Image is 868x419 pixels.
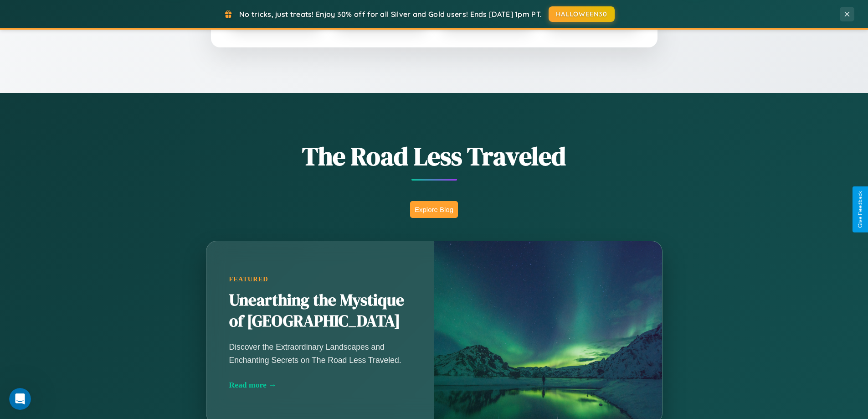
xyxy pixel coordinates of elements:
h1: The Road Less Traveled [161,139,708,174]
button: HALLOWEEN30 [549,6,615,22]
div: Read more → [229,380,411,390]
button: Explore Blog [410,201,458,218]
span: No tricks, just treats! Enjoy 30% off for all Silver and Gold users! Ends [DATE] 1pm PT. [239,10,542,19]
div: Give Feedback [857,191,863,228]
iframe: Intercom live chat [9,388,31,410]
h2: Unearthing the Mystique of [GEOGRAPHIC_DATA] [229,290,411,332]
div: Featured [229,275,411,283]
p: Discover the Extraordinary Landscapes and Enchanting Secrets on The Road Less Traveled. [229,341,411,366]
